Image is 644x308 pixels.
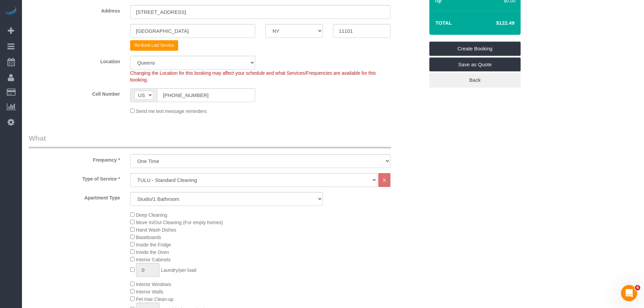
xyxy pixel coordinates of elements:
label: Location [24,56,125,65]
label: Address [24,5,125,14]
input: Zip Code [333,24,390,38]
label: Apartment Type [24,192,125,201]
span: Changing the Location for this booking may affect your schedule and what Services/Frequencies are... [130,70,376,82]
span: Baseboards [136,235,161,240]
label: Frequency * [24,154,125,163]
label: Type of Service * [24,173,125,182]
span: Inside the Oven [136,250,169,255]
a: Create Booking [429,42,521,56]
span: Move In/Out Cleaning (For empty homes) [136,220,223,225]
strong: Total [435,20,452,26]
iframe: Intercom live chat [621,285,637,301]
img: Automaid Logo [4,7,18,16]
span: Laundry/per load [161,267,196,273]
span: Interior Cabinets [136,257,171,262]
a: Back [429,73,521,87]
h4: $122.49 [476,20,515,26]
label: Cell Number [24,88,125,97]
span: Deep Cleaning [136,212,167,218]
legend: What [29,133,391,148]
span: Send me text message reminders [136,109,207,114]
span: 6 [635,285,640,290]
span: Hand Wash Dishes [136,227,176,233]
input: City [130,24,255,38]
a: Save as Quote [429,57,521,72]
button: Re-Book Last Service [130,40,178,51]
input: Cell Number [157,88,255,102]
span: Interior Walls [136,289,163,294]
span: Interior Windows [136,282,171,287]
span: Inside the Fridge [136,242,171,247]
span: Pet Hair Clean-up [136,297,173,302]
